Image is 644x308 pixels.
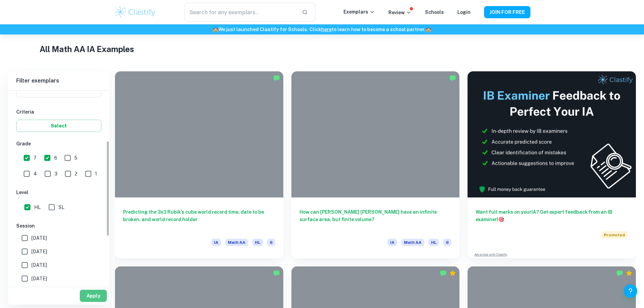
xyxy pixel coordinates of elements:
a: Want full marks on yourIA? Get expert feedback from an IB examiner!PromotedAdvertise with Clastify [468,71,636,258]
a: Login [457,9,471,15]
a: here [321,27,332,32]
img: Marked [449,75,456,81]
h6: Session [16,222,101,230]
img: Marked [616,270,623,277]
img: Marked [273,270,280,277]
span: 6 [267,239,275,246]
a: Schools [425,9,444,15]
span: IA [387,239,397,246]
span: 2 [75,170,77,177]
a: How can [PERSON_NAME] [PERSON_NAME] have an infinite surface area, but finite volume?IAMath AAHL6 [291,71,460,258]
span: [DATE] [31,248,47,255]
a: Predicting the 3x3 Rubik’s cube world record time, date to be broken, and world record holderIAMa... [115,71,283,258]
span: [DATE] [31,261,47,269]
span: Math AA [225,239,248,246]
span: 3 [54,170,57,177]
h1: All Math AA IA Examples [40,43,604,55]
span: Math AA [401,239,424,246]
span: 🏫 [213,27,218,32]
span: 1 [95,170,97,177]
span: HL [428,239,439,246]
span: 4 [33,170,37,177]
img: Marked [440,270,447,277]
h6: We just launched Clastify for Schools. Click to learn how to become a school partner. [1,26,643,33]
span: 6 [54,154,57,162]
img: Clastify logo [114,5,157,19]
button: Apply [80,290,107,302]
input: Search for any exemplars... [185,3,296,22]
span: 🏫 [426,27,431,32]
h6: Filter exemplars [8,71,110,90]
h6: Grade [16,140,101,147]
div: Premium [626,270,633,277]
h6: Level [16,189,101,196]
span: HL [34,204,41,211]
h6: Predicting the 3x3 Rubik’s cube world record time, date to be broken, and world record holder [123,208,275,231]
button: JOIN FOR FREE [484,6,530,18]
h6: Want full marks on your IA ? Get expert feedback from an IB examiner! [476,208,628,223]
span: SL [58,204,64,211]
span: HL [252,239,263,246]
img: Marked [273,75,280,81]
div: Premium [449,270,456,277]
span: [DATE] [31,234,47,242]
span: 🎯 [498,217,504,222]
h6: How can [PERSON_NAME] [PERSON_NAME] have an infinite surface area, but finite volume? [300,208,452,231]
span: IA [211,239,221,246]
span: [DATE] [31,275,47,282]
span: 5 [74,154,77,162]
h6: Criteria [16,108,101,116]
img: Thumbnail [468,71,636,197]
a: Advertise with Clastify [474,252,507,257]
p: Exemplars [343,8,375,16]
button: Help and Feedback [624,284,637,298]
span: 7 [33,154,37,162]
span: 6 [443,239,451,246]
span: Promoted [601,231,628,239]
p: Review [388,9,411,16]
button: Select [16,120,101,132]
